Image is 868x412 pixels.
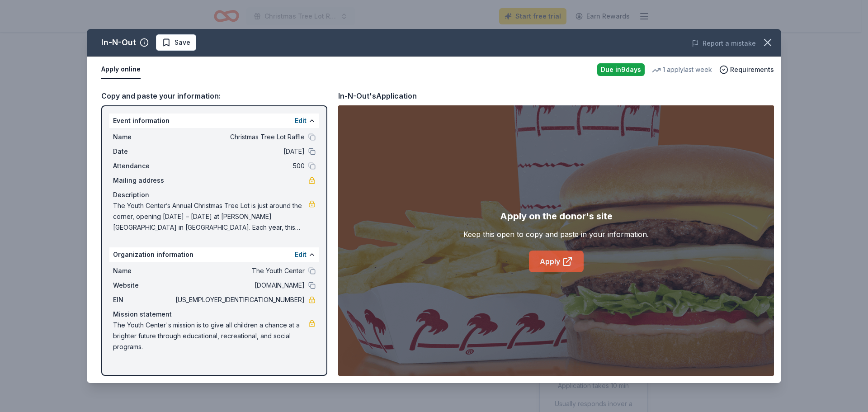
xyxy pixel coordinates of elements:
button: Apply online [101,60,141,79]
div: In-N-Out's Application [338,90,417,102]
span: Attendance [113,161,174,171]
button: Report a mistake [692,38,756,49]
span: Mailing address [113,175,174,186]
span: The Youth Center's mission is to give all children a chance at a brighter future through educatio... [113,320,308,352]
span: The Youth Center’s Annual Christmas Tree Lot is just around the corner, opening [DATE] – [DATE] a... [113,200,308,233]
a: Apply [529,251,584,272]
div: 1 apply last week [652,64,712,75]
button: Save [156,34,196,51]
span: [DOMAIN_NAME] [174,280,305,291]
div: Keep this open to copy and paste in your information. [463,229,649,240]
span: Christmas Tree Lot Raffle [174,132,305,142]
div: Apply on the donor's site [500,209,613,223]
div: Due in 9 days [597,63,645,76]
span: Website [113,280,174,291]
div: Mission statement [113,309,316,320]
div: Organization information [109,247,319,262]
span: [US_EMPLOYER_IDENTIFICATION_NUMBER] [174,294,305,305]
span: Name [113,132,174,142]
div: In-N-Out [101,35,136,50]
span: Requirements [730,64,774,75]
div: Event information [109,114,319,128]
button: Edit [295,249,307,260]
span: EIN [113,294,174,305]
span: [DATE] [174,146,305,157]
span: Date [113,146,174,157]
div: Copy and paste your information: [101,90,327,102]
span: 500 [174,161,305,171]
span: The Youth Center [174,265,305,276]
div: Description [113,189,316,200]
button: Requirements [719,64,774,75]
span: Name [113,265,174,276]
button: Edit [295,115,307,126]
span: Save [175,37,190,48]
